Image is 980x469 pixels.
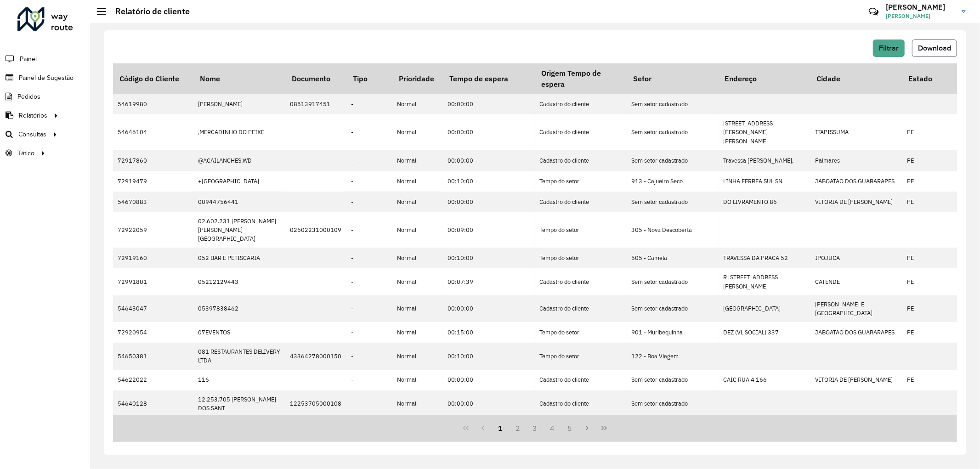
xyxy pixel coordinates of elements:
[627,322,719,343] td: 901 - Muribequinha
[443,295,535,322] td: 00:00:00
[627,268,719,295] td: Sem setor cadastrado
[346,192,392,212] td: -
[535,63,627,94] th: Origem Tempo de espera
[346,212,392,248] td: -
[886,12,955,20] span: [PERSON_NAME]
[113,63,193,94] th: Código do Cliente
[17,92,40,102] span: Pedidos
[535,212,627,248] td: Tempo do setor
[810,322,902,343] td: JABOATAO DOS GUARARAPES
[535,192,627,212] td: Cadastro do cliente
[886,3,955,11] h3: [PERSON_NAME]
[627,248,719,268] td: 505 - Camela
[392,192,443,212] td: Normal
[113,343,193,369] td: 54650381
[193,150,285,171] td: @ACAILANCHES.WD
[627,212,719,248] td: 305 - Nova Descoberta
[193,248,285,268] td: 052 BAR E PETISCARIA
[810,370,902,390] td: VITORIA DE [PERSON_NAME]
[346,343,392,369] td: -
[106,6,190,17] h2: Relatório de cliente
[627,63,719,94] th: Setor
[810,248,902,268] td: IPOJUCA
[535,94,627,114] td: Cadastro do cliente
[392,63,443,94] th: Prioridade
[443,212,535,248] td: 00:09:00
[627,343,719,369] td: 122 - Boa Viagem
[17,148,34,158] span: Tático
[285,343,346,369] td: 43364278000150
[578,419,596,437] button: Next Page
[346,370,392,390] td: -
[346,322,392,343] td: -
[719,114,810,150] td: [STREET_ADDRESS][PERSON_NAME][PERSON_NAME]
[20,54,37,64] span: Painel
[535,343,627,369] td: Tempo do setor
[346,171,392,192] td: -
[810,192,902,212] td: VITORIA DE [PERSON_NAME]
[443,390,535,417] td: 00:00:00
[719,171,810,192] td: LINHA FERREA SUL SN
[509,419,527,437] button: 2
[719,150,810,171] td: Travessa [PERSON_NAME],
[113,295,193,322] td: 54643047
[193,171,285,192] td: +[GEOGRAPHIC_DATA]
[535,268,627,295] td: Cadastro do cliente
[879,44,899,52] span: Filtrar
[535,390,627,417] td: Cadastro do cliente
[544,419,561,437] button: 4
[193,295,285,322] td: 05397838462
[627,390,719,417] td: Sem setor cadastrado
[719,322,810,343] td: DEZ (VL SOCIAL) 337
[443,322,535,343] td: 00:15:00
[392,322,443,343] td: Normal
[535,370,627,390] td: Cadastro do cliente
[719,370,810,390] td: CAIC RUA 4 166
[873,40,905,57] button: Filtrar
[492,419,509,437] button: 1
[193,390,285,417] td: 12.253.705 [PERSON_NAME] DOS SANT
[443,150,535,171] td: 00:00:00
[346,248,392,268] td: -
[392,268,443,295] td: Normal
[193,370,285,390] td: 116
[113,171,193,192] td: 72919479
[810,63,902,94] th: Cidade
[535,150,627,171] td: Cadastro do cliente
[113,150,193,171] td: 72917860
[193,63,285,94] th: Nome
[346,150,392,171] td: -
[285,212,346,248] td: 02602231000109
[113,192,193,212] td: 54670883
[535,322,627,343] td: Tempo do setor
[864,2,884,22] a: Contato Rápido
[19,73,74,83] span: Painel de Sugestão
[810,150,902,171] td: Palmares
[595,419,613,437] button: Last Page
[443,248,535,268] td: 00:10:00
[912,40,957,57] button: Download
[392,295,443,322] td: Normal
[719,192,810,212] td: DO LIVRAMENTO 86
[810,295,902,322] td: [PERSON_NAME] E [GEOGRAPHIC_DATA]
[443,63,535,94] th: Tempo de espera
[392,370,443,390] td: Normal
[193,268,285,295] td: 05212129443
[193,114,285,150] td: ,MERCADINHO DO PEIXE
[285,390,346,417] td: 12253705000108
[285,63,346,94] th: Documento
[627,370,719,390] td: Sem setor cadastrado
[392,248,443,268] td: Normal
[113,268,193,295] td: 72991801
[443,94,535,114] td: 00:00:00
[627,150,719,171] td: Sem setor cadastrado
[392,212,443,248] td: Normal
[346,94,392,114] td: -
[346,114,392,150] td: -
[113,94,193,114] td: 54619980
[719,63,810,94] th: Endereço
[627,114,719,150] td: Sem setor cadastrado
[346,63,392,94] th: Tipo
[346,295,392,322] td: -
[193,212,285,248] td: 02.602.231 [PERSON_NAME] [PERSON_NAME][GEOGRAPHIC_DATA]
